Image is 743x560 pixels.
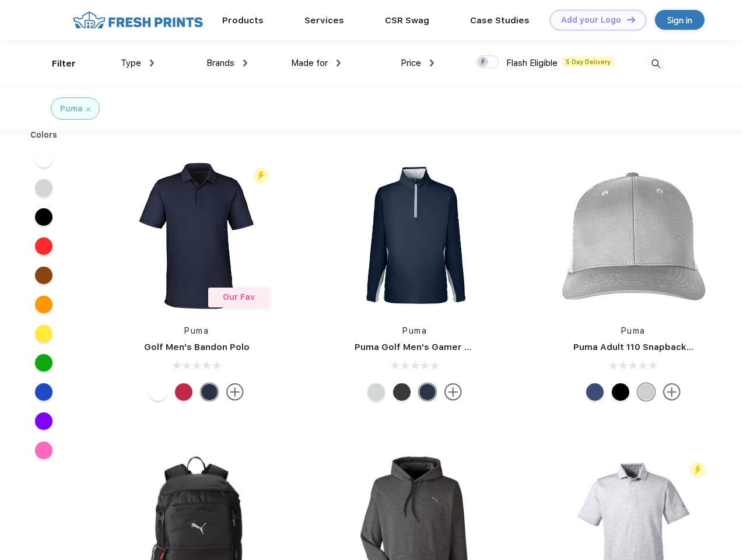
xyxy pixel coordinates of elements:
div: Peacoat Qut Shd [586,383,604,401]
img: flash_active_toggle.svg [253,168,269,184]
img: func=resize&h=266 [556,158,711,313]
a: Sign in [655,10,705,30]
img: more.svg [663,383,681,401]
span: Type [121,58,141,68]
a: Puma [621,326,646,335]
div: Colors [22,129,66,141]
div: Navy Blazer [201,383,218,401]
img: DT [627,16,635,23]
span: Our Fav [223,292,255,302]
img: dropdown.png [243,60,247,66]
img: more.svg [444,383,462,401]
a: Puma [184,326,209,335]
a: Products [222,15,264,26]
div: Puma Black [393,383,411,401]
div: Add your Logo [561,15,621,25]
img: fo%20logo%202.webp [69,10,206,30]
div: Quarry Brt Whit [637,383,655,401]
a: Services [304,15,344,26]
span: 5 Day Delivery [562,57,614,67]
img: desktop_search.svg [646,54,665,73]
a: Puma [402,326,427,335]
div: Pma Blk Pma Blk [612,383,629,401]
div: Sign in [667,13,692,27]
img: func=resize&h=266 [337,158,492,313]
img: more.svg [226,383,244,401]
span: Flash Eligible [506,58,558,68]
span: Price [401,58,421,68]
img: flash_active_toggle.svg [690,462,706,478]
div: Puma [60,103,83,115]
a: CSR Swag [385,15,429,26]
div: Navy Blazer [419,383,436,401]
div: Ski Patrol [175,383,192,401]
img: dropdown.png [150,60,154,66]
div: Filter [52,57,76,71]
div: Bright White [149,383,167,401]
img: func=resize&h=266 [119,158,274,313]
a: Golf Men's Bandon Polo [144,342,250,352]
div: High Rise [367,383,385,401]
a: Puma Golf Men's Gamer Golf Quarter-Zip [355,342,539,352]
img: dropdown.png [337,60,341,66]
span: Made for [291,58,328,68]
img: filter_cancel.svg [86,107,90,111]
img: dropdown.png [430,60,434,66]
span: Brands [206,58,234,68]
